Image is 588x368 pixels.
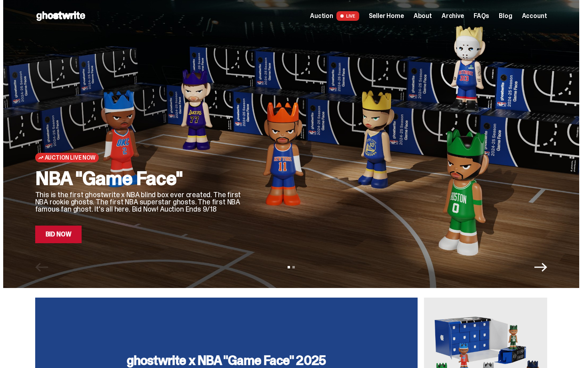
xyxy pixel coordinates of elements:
a: Account [522,13,547,19]
span: LIVE [336,11,359,21]
span: Auction Live Now [45,154,96,161]
a: Blog [499,13,512,19]
h3: ghostwrite x NBA "Game Face" 2025 [127,354,326,367]
a: Archive [442,13,464,19]
h2: NBA "Game Face" [35,169,243,188]
a: Seller Home [369,13,404,19]
span: Auction [310,13,333,19]
a: Auction LIVE [310,11,359,21]
a: FAQs [474,13,489,19]
p: This is the first ghostwrite x NBA blind box ever created. The first NBA rookie ghosts. The first... [35,191,243,213]
button: View slide 2 [292,266,295,268]
a: About [414,13,432,19]
a: Bid Now [35,226,82,243]
button: Next [534,261,547,274]
button: View slide 1 [288,266,290,268]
